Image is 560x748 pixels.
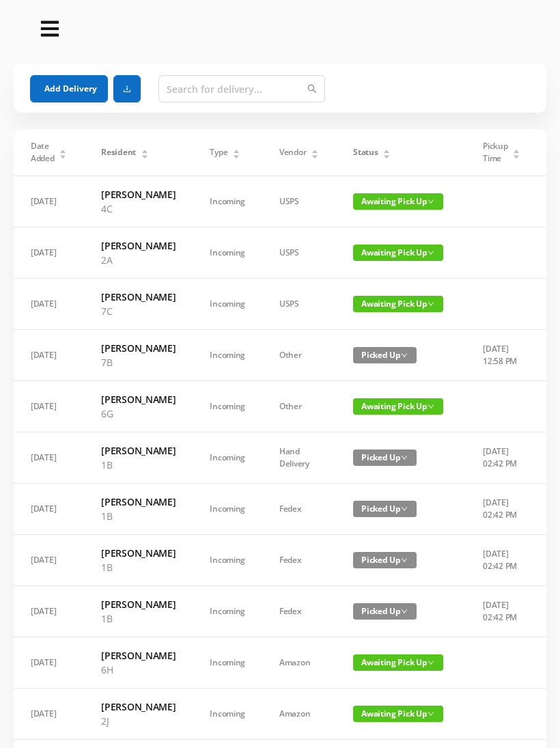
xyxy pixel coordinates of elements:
td: Amazon [262,689,336,740]
td: [DATE] 02:42 PM [466,586,537,637]
i: icon: caret-down [233,153,240,157]
i: icon: search [307,84,317,94]
p: 1B [101,458,176,472]
i: icon: caret-up [311,148,319,152]
td: Incoming [193,381,262,432]
td: [DATE] [14,689,84,740]
h6: [PERSON_NAME] [101,597,176,611]
span: Awaiting Pick Up [353,654,443,671]
td: Incoming [193,330,262,381]
i: icon: down [401,454,408,461]
i: icon: down [428,198,434,205]
td: [DATE] [14,381,84,432]
td: Other [262,381,336,432]
p: 6H [101,663,176,677]
i: icon: caret-up [141,148,148,152]
div: Sort [512,148,520,156]
i: icon: caret-up [233,148,240,152]
td: USPS [262,279,336,330]
td: Incoming [193,176,262,227]
p: 7C [101,304,176,318]
td: Fedex [262,535,336,586]
span: Picked Up [353,449,417,466]
i: icon: down [428,659,434,666]
td: Incoming [193,637,262,689]
td: USPS [262,227,336,279]
p: 6G [101,406,176,421]
span: Status [353,146,378,158]
span: Picked Up [353,501,417,517]
td: [DATE] 02:42 PM [466,535,537,586]
span: Awaiting Pick Up [353,296,443,312]
i: icon: caret-up [513,148,520,152]
button: Add Delivery [30,75,108,102]
h6: [PERSON_NAME] [101,699,176,714]
h6: [PERSON_NAME] [101,341,176,355]
i: icon: caret-down [141,153,148,157]
td: [DATE] [14,637,84,689]
td: Incoming [193,586,262,637]
td: USPS [262,176,336,227]
p: 4C [101,202,176,216]
i: icon: down [401,608,408,615]
i: icon: down [428,403,434,410]
h6: [PERSON_NAME] [101,290,176,304]
span: Picked Up [353,603,417,620]
i: icon: caret-up [59,148,67,152]
h6: [PERSON_NAME] [101,648,176,663]
td: Fedex [262,484,336,535]
i: icon: caret-down [311,153,319,157]
span: Resident [101,146,136,158]
td: Incoming [193,484,262,535]
span: Type [210,146,227,158]
td: [DATE] [14,535,84,586]
span: Vendor [279,146,306,158]
td: [DATE] 12:58 PM [466,330,537,381]
div: Sort [382,148,391,156]
span: Awaiting Pick Up [353,706,443,722]
td: Incoming [193,432,262,484]
i: icon: down [401,557,408,564]
p: 2A [101,253,176,267]
td: [DATE] [14,227,84,279]
td: [DATE] [14,586,84,637]
button: icon: download [113,75,141,102]
h6: [PERSON_NAME] [101,187,176,202]
td: Fedex [262,586,336,637]
p: 1B [101,611,176,626]
span: Awaiting Pick Up [353,193,443,210]
i: icon: down [401,505,408,512]
h6: [PERSON_NAME] [101,495,176,509]
div: Sort [141,148,149,156]
input: Search for delivery... [158,75,325,102]
h6: [PERSON_NAME] [101,443,176,458]
p: 7B [101,355,176,370]
div: Sort [232,148,240,156]
i: icon: caret-up [383,148,391,152]
i: icon: down [401,352,408,359]
i: icon: down [428,301,434,307]
td: Incoming [193,279,262,330]
span: Awaiting Pick Up [353,398,443,415]
p: 1B [101,560,176,574]
span: Picked Up [353,552,417,568]
div: Sort [59,148,67,156]
i: icon: caret-down [59,153,67,157]
h6: [PERSON_NAME] [101,238,176,253]
i: icon: caret-down [513,153,520,157]
i: icon: caret-down [383,153,391,157]
span: Picked Up [353,347,417,363]
td: [DATE] [14,279,84,330]
span: Date Added [31,140,55,165]
p: 2J [101,714,176,728]
p: 1B [101,509,176,523]
td: [DATE] 02:42 PM [466,484,537,535]
td: [DATE] [14,176,84,227]
h6: [PERSON_NAME] [101,546,176,560]
i: icon: down [428,249,434,256]
td: [DATE] 02:42 PM [466,432,537,484]
i: icon: down [428,710,434,717]
h6: [PERSON_NAME] [101,392,176,406]
span: Pickup Time [483,140,507,165]
td: Amazon [262,637,336,689]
